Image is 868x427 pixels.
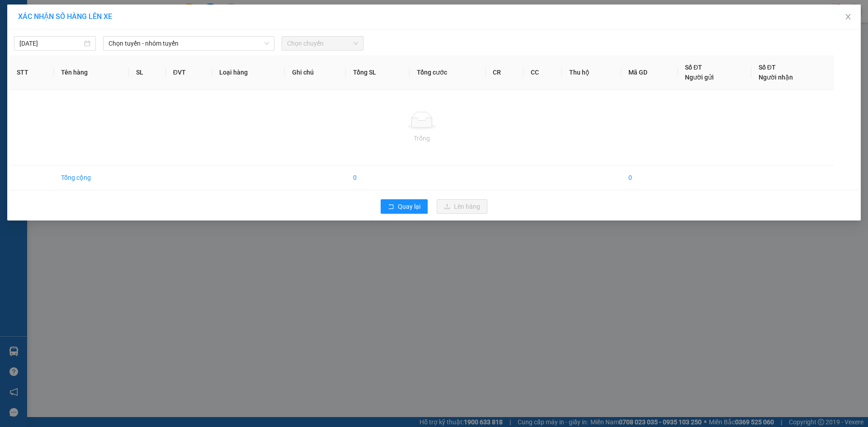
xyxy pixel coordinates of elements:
span: down [264,41,269,46]
button: rollbackQuay lại [381,199,428,214]
th: Loại hàng [212,55,285,90]
th: Mã GD [621,55,678,90]
span: Số ĐT [685,64,702,71]
td: 0 [346,165,410,190]
span: Chọn tuyến - nhóm tuyến [108,37,269,50]
span: Người gửi [685,74,714,81]
th: Tên hàng [54,55,129,90]
span: Quay lại [398,202,420,211]
th: SL [129,55,165,90]
span: Người nhận [759,74,793,81]
span: Chọn chuyến [287,37,358,50]
span: rollback [388,203,394,211]
input: 14/10/2025 [19,38,82,48]
th: CC [524,55,562,90]
th: STT [9,55,54,90]
span: XÁC NHẬN SỐ HÀNG LÊN XE [18,12,112,21]
th: Tổng cước [410,55,486,90]
th: Tổng SL [346,55,410,90]
button: Close [835,5,861,30]
th: Ghi chú [285,55,346,90]
span: close [844,13,852,20]
div: Trống [17,133,827,143]
td: Tổng cộng [54,165,129,190]
span: Số ĐT [759,64,776,71]
td: 0 [621,165,678,190]
th: CR [486,55,524,90]
button: uploadLên hàng [437,199,487,214]
th: Thu hộ [562,55,621,90]
th: ĐVT [166,55,212,90]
